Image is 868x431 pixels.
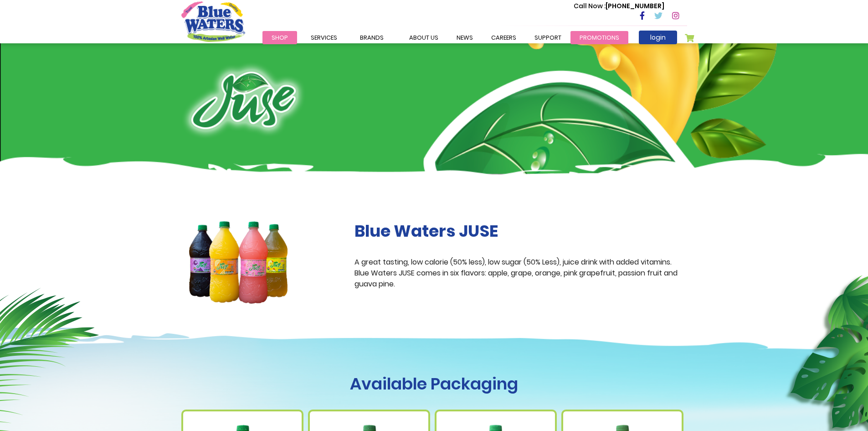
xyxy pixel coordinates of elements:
[311,33,337,42] span: Services
[354,257,687,290] p: A great tasting, low calorie (50% less), low sugar (50% Less), juice drink with added vitamins. B...
[574,1,664,11] p: [PHONE_NUMBER]
[360,33,384,42] span: Brands
[272,33,288,42] span: Shop
[181,62,306,139] img: juse-logo.png
[181,374,687,394] h1: Available Packaging
[525,31,570,44] a: support
[351,31,393,44] a: Brands
[400,31,447,44] a: about us
[482,31,525,44] a: careers
[302,31,346,44] a: Services
[354,221,687,241] h2: Blue Waters JUSE
[181,1,245,42] a: store logo
[447,31,482,44] a: News
[262,31,297,44] a: Shop
[570,31,628,44] a: Promotions
[639,31,677,44] a: login
[574,1,606,10] span: Call Now :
